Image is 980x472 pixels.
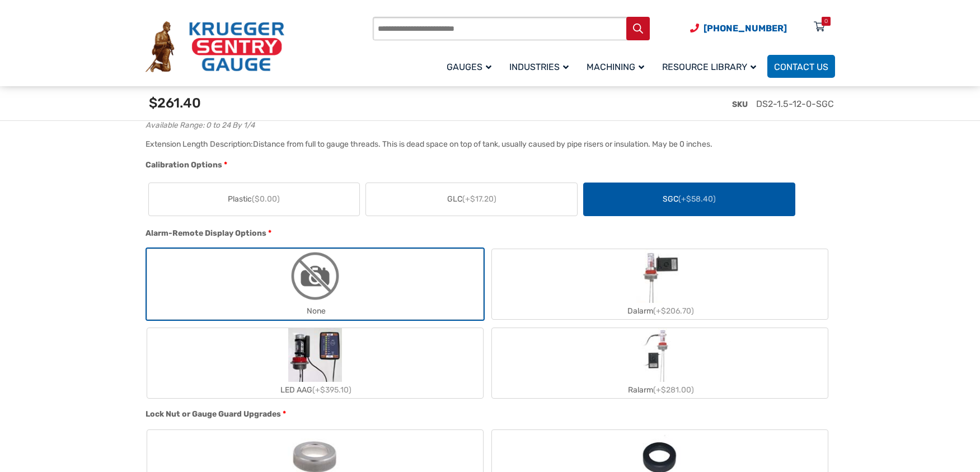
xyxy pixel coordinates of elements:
abbr: required [224,159,227,171]
div: 0 [824,17,828,26]
span: Industries [509,62,569,72]
span: (+$17.20) [462,194,496,204]
span: (+$281.00) [653,385,694,395]
div: None [147,303,483,319]
span: ($0.00) [252,194,280,204]
div: Dalarm [492,303,828,319]
span: (+$395.10) [312,385,351,395]
span: Plastic [228,193,280,205]
span: SKU [732,100,748,109]
abbr: required [268,227,271,239]
div: Ralarm [492,382,828,398]
span: (+$206.70) [653,306,694,316]
a: Machining [580,53,655,80]
img: Krueger Sentry Gauge [146,21,284,73]
span: (+$58.40) [678,194,716,204]
a: Phone Number (920) 434-8860 [690,21,787,35]
span: GLC [447,193,496,205]
span: Calibration Options [146,160,222,170]
span: Extension Length Description: [146,139,253,149]
span: Resource Library [662,62,756,72]
div: LED AAG [147,382,483,398]
span: Contact Us [774,62,828,72]
label: LED AAG [147,328,483,398]
span: Alarm-Remote Display Options [146,228,266,238]
span: Machining [587,62,644,72]
a: Gauges [440,53,503,80]
a: Resource Library [655,53,767,80]
a: Contact Us [767,55,835,78]
span: SGC [663,193,716,205]
span: Lock Nut or Gauge Guard Upgrades [146,409,281,419]
label: Ralarm [492,328,828,398]
abbr: required [283,408,286,420]
span: [PHONE_NUMBER] [704,23,787,34]
span: Gauges [447,62,491,72]
div: Distance from full to gauge threads. This is dead space on top of tank, usually caused by pipe ri... [253,139,712,149]
span: DS2-1.5-12-0-SGC [756,99,834,109]
a: Industries [503,53,580,80]
label: None [147,249,483,319]
label: Dalarm [492,249,828,319]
